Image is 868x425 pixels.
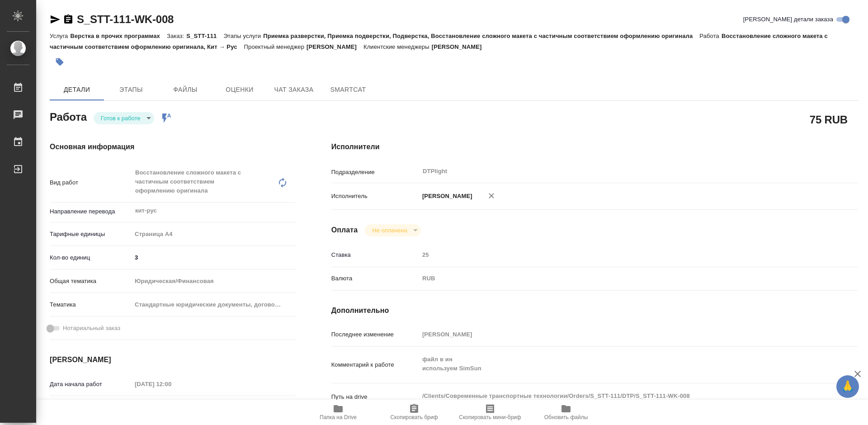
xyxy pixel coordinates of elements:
[272,84,316,95] span: Чат заказа
[481,186,501,206] button: Удалить исполнителя
[307,43,363,50] p: [PERSON_NAME]
[320,414,357,420] span: Папка на Drive
[63,324,120,333] span: Нотариальный заказ
[186,33,223,39] p: S_STT-111
[419,248,814,261] input: Пустое поле
[55,84,99,95] span: Детали
[132,274,295,289] div: Юридическая/Финансовая
[164,84,207,95] span: Файлы
[70,33,167,39] p: Верстка в прочих программах
[743,15,833,24] span: [PERSON_NAME] детали заказа
[419,271,814,286] div: RUB
[331,250,419,260] p: Ставка
[50,230,132,239] p: Тарифные единицы
[132,297,295,312] div: Стандартные юридические документы, договоры, уставы
[50,108,87,124] h2: Работа
[331,274,419,283] p: Валюта
[810,112,848,127] h2: 75 RUB
[544,414,588,420] span: Обновить файлы
[369,227,410,234] button: Не оплачена
[50,178,132,187] p: Вид работ
[132,227,295,242] div: Страница А4
[244,43,307,50] p: Проектный менеджер
[363,43,432,50] p: Клиентские менеджеры
[699,33,722,39] p: Работа
[50,14,61,25] button: Скопировать ссылку для ЯМессенджера
[50,33,70,39] p: Услуга
[331,305,858,316] h4: Дополнительно
[376,400,452,425] button: Скопировать бриф
[331,168,419,177] p: Подразделение
[419,352,814,376] textarea: файл в ин используем SimSun
[459,414,521,420] span: Скопировать мини-бриф
[300,400,376,425] button: Папка на Drive
[331,142,858,152] h4: Исполнители
[331,192,419,201] p: Исполнитель
[331,392,419,401] p: Путь на drive
[77,13,174,25] a: S_STT-111-WK-008
[50,142,295,152] h4: Основная информация
[331,360,419,369] p: Комментарий к работе
[419,388,814,404] textarea: /Clients/Современные транспортные технологии/Orders/S_STT-111/DTP/S_STT-111-WK-008
[263,33,699,39] p: Приемка разверстки, Приемка подверстки, Подверстка, Восстановление сложного макета с частичным со...
[50,207,132,216] p: Направление перевода
[132,378,211,391] input: Пустое поле
[331,330,419,339] p: Последнее изменение
[390,414,438,420] span: Скопировать бриф
[223,33,263,39] p: Этапы услуги
[840,377,855,396] span: 🙏
[50,52,70,72] button: Добавить тэг
[94,112,154,124] div: Готов к работе
[50,277,132,286] p: Общая тематика
[432,43,489,50] p: [PERSON_NAME]
[528,400,604,425] button: Обновить файлы
[167,33,186,39] p: Заказ:
[132,251,295,264] input: ✎ Введи что-нибудь
[365,224,420,236] div: Готов к работе
[98,114,143,122] button: Готов к работе
[50,300,132,309] p: Тематика
[326,84,370,95] span: SmartCat
[419,192,472,201] p: [PERSON_NAME]
[63,14,74,25] button: Скопировать ссылку
[50,253,132,262] p: Кол-во единиц
[50,354,295,365] h4: [PERSON_NAME]
[109,84,153,95] span: Этапы
[218,84,261,95] span: Оценки
[50,380,132,389] p: Дата начала работ
[419,328,814,341] input: Пустое поле
[452,400,528,425] button: Скопировать мини-бриф
[331,225,358,236] h4: Оплата
[836,375,859,398] button: 🙏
